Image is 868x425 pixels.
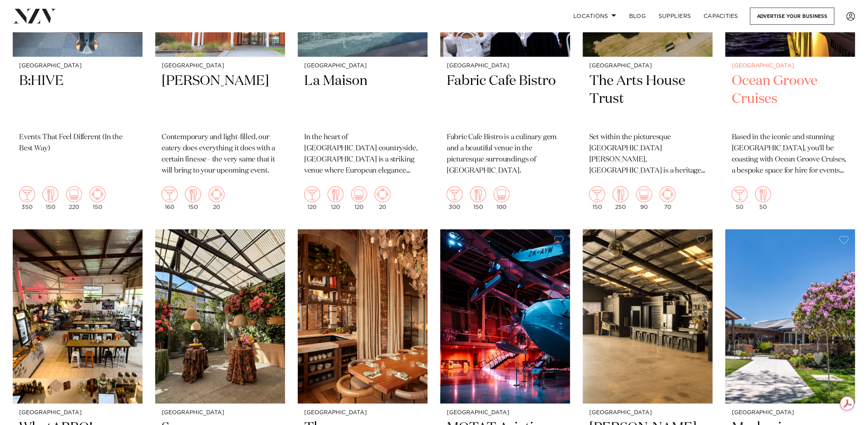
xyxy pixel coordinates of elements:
div: 100 [494,186,510,210]
div: 160 [162,186,178,210]
h2: The Arts House Trust [589,72,706,126]
div: 150 [90,186,106,210]
a: BLOG [623,8,652,25]
p: Contemporary and light-filled, our eatery does everything it does with a certain finesse - the ve... [162,132,279,177]
img: meeting.png [209,186,225,202]
h2: [PERSON_NAME] [162,72,279,126]
p: Based in the iconic and stunning [GEOGRAPHIC_DATA], you'll be coasting with Ocean Groove Cruises,... [732,132,849,177]
small: [GEOGRAPHIC_DATA] [19,63,136,69]
img: dining.png [185,186,201,202]
p: Events That Feel Different (In the Best Way) [19,132,136,154]
h2: Fabric Cafe Bistro [447,72,564,126]
div: 20 [375,186,391,210]
a: Advertise your business [750,8,835,25]
img: dining.png [43,186,59,202]
div: 70 [660,186,676,210]
small: [GEOGRAPHIC_DATA] [589,63,706,69]
div: 150 [470,186,486,210]
img: theatre.png [66,186,82,202]
img: cocktail.png [19,186,35,202]
small: [GEOGRAPHIC_DATA] [732,63,849,69]
h2: B:HIVE [19,72,136,126]
img: nzv-logo.png [13,9,56,23]
img: dining.png [470,186,486,202]
div: 150 [589,186,605,210]
img: meeting.png [375,186,391,202]
small: [GEOGRAPHIC_DATA] [447,63,564,69]
small: [GEOGRAPHIC_DATA] [162,410,279,416]
img: cocktail.png [589,186,605,202]
div: 120 [328,186,344,210]
img: meeting.png [660,186,676,202]
img: meeting.png [90,186,106,202]
a: SUPPLIERS [652,8,697,25]
div: 150 [43,186,59,210]
small: [GEOGRAPHIC_DATA] [162,63,279,69]
img: dining.png [613,186,629,202]
p: Set within the picturesque [GEOGRAPHIC_DATA][PERSON_NAME], [GEOGRAPHIC_DATA] is a heritage venue ... [589,132,706,177]
small: [GEOGRAPHIC_DATA] [304,63,421,69]
a: Locations [567,8,623,25]
div: 350 [19,186,35,210]
small: [GEOGRAPHIC_DATA] [589,410,706,416]
small: [GEOGRAPHIC_DATA] [19,410,136,416]
p: In the heart of [GEOGRAPHIC_DATA] countryside, [GEOGRAPHIC_DATA] is a striking venue where Europe... [304,132,421,177]
p: Fabric Cafe Bistro is a culinary gem and a beautiful venue in the picturesque surroundings of [GE... [447,132,564,177]
div: 120 [304,186,320,210]
small: [GEOGRAPHIC_DATA] [732,410,849,416]
img: Indoor space at WhatABBQ! in New Lynn [13,229,143,403]
div: 90 [636,186,652,210]
img: dining.png [328,186,344,202]
div: 120 [351,186,367,210]
small: [GEOGRAPHIC_DATA] [447,410,564,416]
img: theatre.png [494,186,510,202]
div: 150 [185,186,201,210]
img: cocktail.png [162,186,178,202]
img: theatre.png [351,186,367,202]
small: [GEOGRAPHIC_DATA] [304,410,421,416]
div: 50 [732,186,748,210]
a: Capacities [698,8,745,25]
img: cocktail.png [447,186,463,202]
div: 20 [209,186,225,210]
h2: Ocean Groove Cruises [732,72,849,126]
div: 250 [613,186,629,210]
img: cocktail.png [732,186,748,202]
img: dining.png [755,186,771,202]
img: cocktail.png [304,186,320,202]
h2: La Maison [304,72,421,126]
div: 220 [66,186,82,210]
div: 300 [447,186,463,210]
img: theatre.png [636,186,652,202]
div: 50 [755,186,771,210]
